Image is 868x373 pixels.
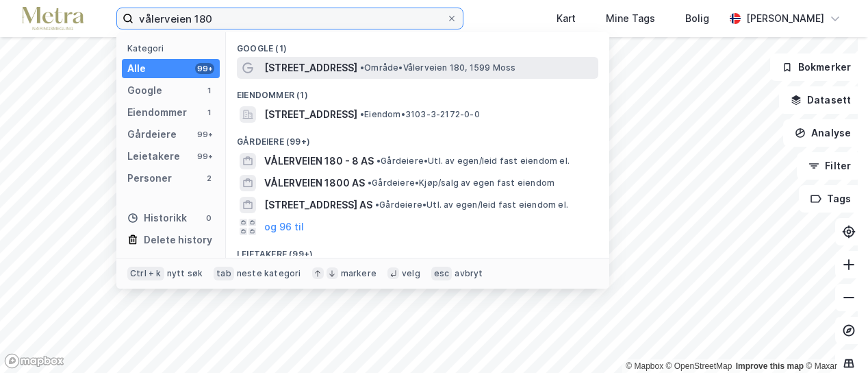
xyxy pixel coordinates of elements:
[376,156,570,167] span: Gårdeiere • Utl. av egen/leid fast eiendom el.
[360,62,516,73] span: Område • Vålerveien 180, 1599 Moss
[455,268,483,279] div: avbryt
[167,268,203,279] div: nytt søk
[195,151,214,162] div: 99+
[133,8,446,29] input: Søk på adresse, matrikkel, gårdeiere, leietakere eller personer
[797,152,863,180] button: Filter
[127,82,162,99] div: Google
[264,60,357,76] span: [STREET_ADDRESS]
[360,109,480,120] span: Eiendom • 3103-3-2172-0-0
[203,107,214,118] div: 1
[203,213,214,224] div: 0
[127,210,187,226] div: Historikk
[195,129,214,140] div: 99+
[376,156,381,166] span: •
[127,170,172,186] div: Personer
[264,219,304,235] button: og 96 til
[4,353,64,369] a: Mapbox homepage
[264,197,372,213] span: [STREET_ADDRESS] AS
[127,126,177,143] div: Gårdeiere
[736,361,804,371] a: Improve this map
[360,62,364,73] span: •
[800,307,868,373] iframe: Chat Widget
[22,7,84,31] img: metra-logo.256734c3b2bbffee19d4.png
[226,32,609,57] div: Google (1)
[127,104,187,121] div: Eiendommer
[203,85,214,96] div: 1
[685,10,709,27] div: Bolig
[431,267,452,280] div: esc
[375,200,379,210] span: •
[360,109,364,119] span: •
[264,106,357,123] span: [STREET_ADDRESS]
[203,173,214,184] div: 2
[800,307,868,373] div: Kontrollprogram for chat
[226,79,609,104] div: Eiendommer (1)
[127,267,164,280] div: Ctrl + k
[626,361,663,371] a: Mapbox
[666,361,732,371] a: OpenStreetMap
[783,119,863,147] button: Analyse
[368,178,372,188] span: •
[375,200,568,210] span: Gårdeiere • Utl. av egen/leid fast eiendom el.
[237,268,301,279] div: neste kategori
[144,232,212,248] div: Delete history
[368,178,554,189] span: Gårdeiere • Kjøp/salg av egen fast eiendom
[127,43,220,53] div: Kategori
[127,148,180,165] div: Leietakere
[226,125,609,150] div: Gårdeiere (99+)
[214,267,234,280] div: tab
[226,238,609,263] div: Leietakere (99+)
[606,10,655,27] div: Mine Tags
[264,175,365,191] span: VÅLERVEIEN 1800 AS
[746,10,824,27] div: [PERSON_NAME]
[799,185,863,213] button: Tags
[341,268,376,279] div: markere
[402,268,420,279] div: velg
[770,53,863,81] button: Bokmerker
[264,153,374,169] span: VÅLERVEIEN 180 - 8 AS
[127,60,146,77] div: Alle
[195,63,214,74] div: 99+
[779,86,863,114] button: Datasett
[557,10,576,27] div: Kart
